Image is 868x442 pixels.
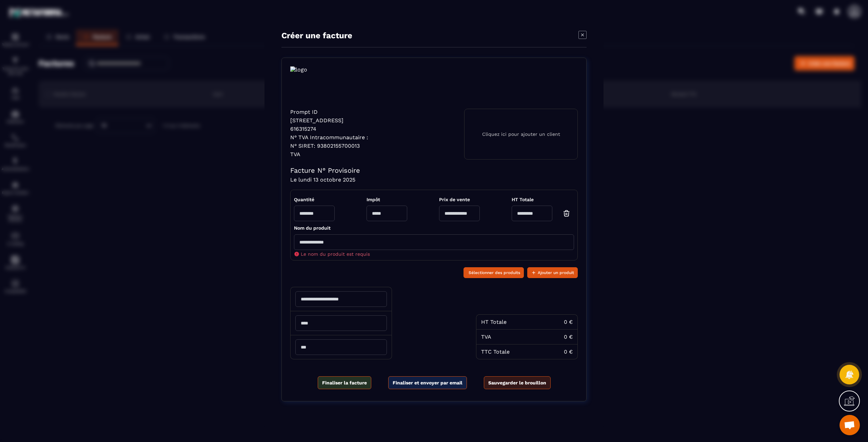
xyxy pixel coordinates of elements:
div: 0 € [564,334,573,340]
span: Nom du produit [294,225,331,231]
span: HT Totale [512,197,574,202]
p: N° SIRET: 93802155700013 [290,143,368,149]
span: Le nom du produit est requis [301,251,370,257]
div: TTC Totale [481,349,510,355]
p: Cliquez ici pour ajouter un client [482,131,560,137]
button: Sauvegarder le brouillon [484,376,551,389]
p: [STREET_ADDRESS] [290,117,368,124]
div: Ouvrir le chat [840,415,860,435]
p: Créer une facture [281,31,352,40]
h4: Le lundi 13 octobre 2025 [290,176,578,183]
button: Ajouter un produit [527,267,578,278]
p: Prompt ID [290,109,368,115]
span: Quantité [294,197,335,202]
span: Prix de vente [439,197,480,202]
span: Sélectionner des produits [469,269,520,276]
span: Impôt [367,197,407,202]
img: logo [290,66,375,109]
div: 0 € [564,349,573,355]
div: TVA [481,334,491,340]
button: Sélectionner des produits [463,267,524,278]
span: Finaliser et envoyer par email [393,379,462,386]
span: Finaliser la facture [322,379,367,386]
button: Finaliser la facture [318,376,371,389]
span: Ajouter un produit [538,269,574,276]
p: 616315274 [290,126,368,132]
p: TVA [290,151,368,157]
h4: Facture N° Provisoire [290,166,578,174]
p: N° TVA Intracommunautaire : [290,134,368,141]
div: 0 € [564,319,573,325]
span: Sauvegarder le brouillon [488,379,546,386]
div: HT Totale [481,319,507,325]
button: Finaliser et envoyer par email [388,376,467,389]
